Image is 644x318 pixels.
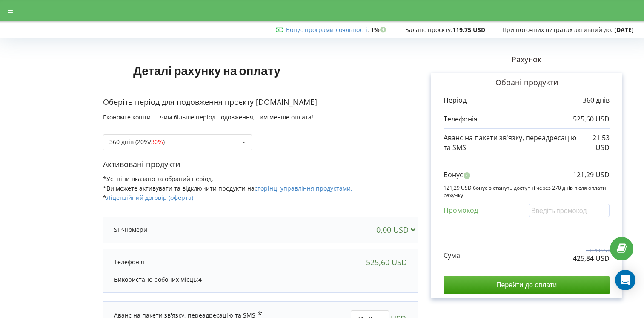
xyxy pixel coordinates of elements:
p: 547,13 USD [573,247,610,253]
strong: [DATE] [614,26,634,34]
strong: 1% [371,26,388,34]
a: Ліцензійний договір (оферта) [106,194,193,202]
p: Активовані продукти [103,159,418,170]
p: SIP-номери [114,225,147,234]
span: : [286,26,369,34]
span: *Ви можете активувати та відключити продукти на [103,184,352,192]
p: Використано робочих місць: [114,275,407,284]
p: 525,60 USD [573,114,610,124]
div: 525,60 USD [366,258,407,266]
s: 20% [137,138,149,146]
div: 0,00 USD [376,225,419,234]
p: 360 днів [583,95,610,105]
p: Обрані продукти [444,77,610,88]
span: 30% [151,138,163,146]
p: Сума [444,251,460,260]
span: *Усі ціни вказано за обраний період. [103,175,213,183]
p: Аванс на пакети зв'язку, переадресацію та SMS [444,133,581,153]
span: Економте кошти — чим більше період подовження, тим менше оплата! [103,113,313,121]
p: 21,53 USD [581,133,610,153]
p: Промокод [444,205,478,215]
input: Введіть промокод [529,204,610,217]
span: 4 [198,275,202,283]
p: Бонус [444,170,463,180]
p: 425,84 USD [573,254,610,263]
p: Рахунок [418,54,635,65]
a: Бонус програми лояльності [286,26,367,34]
a: сторінці управління продуктами. [255,184,352,192]
div: 360 днів ( / ) [109,139,165,145]
span: При поточних витратах активний до: [502,26,613,34]
p: 121,29 USD [573,170,610,180]
p: Оберіть період для подовження проєкту [DOMAIN_NAME] [103,97,418,108]
span: Баланс проєкту: [405,26,452,34]
p: Період [444,95,467,105]
p: 121,29 USD бонусів стануть доступні через 270 днів після оплати рахунку [444,184,610,199]
p: Телефонія [114,258,144,266]
input: Перейти до оплати [444,276,610,294]
div: Open Intercom Messenger [615,270,635,290]
strong: 119,75 USD [452,26,485,34]
h1: Деталі рахунку на оплату [103,50,311,91]
p: Телефонія [444,114,478,124]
